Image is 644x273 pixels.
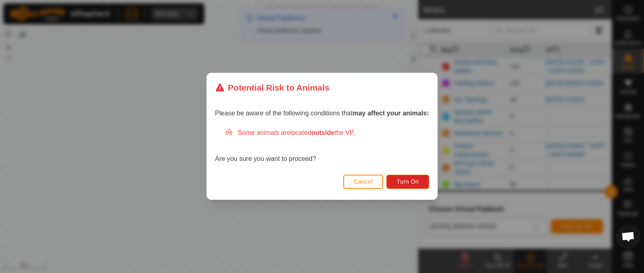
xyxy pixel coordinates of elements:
[353,110,429,117] strong: may affect your animals:
[215,81,329,94] div: Potential Risk to Animals
[311,130,335,136] strong: outside
[387,175,429,189] button: Turn On
[354,179,373,185] span: Cancel
[397,179,419,185] span: Turn On
[290,130,355,136] span: located the VP.
[215,128,429,164] div: Are you sure you want to proceed?
[225,128,429,138] div: Some animals are
[616,224,640,249] a: Open chat
[215,110,429,117] span: Please be aware of the following conditions that
[343,175,383,189] button: Cancel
